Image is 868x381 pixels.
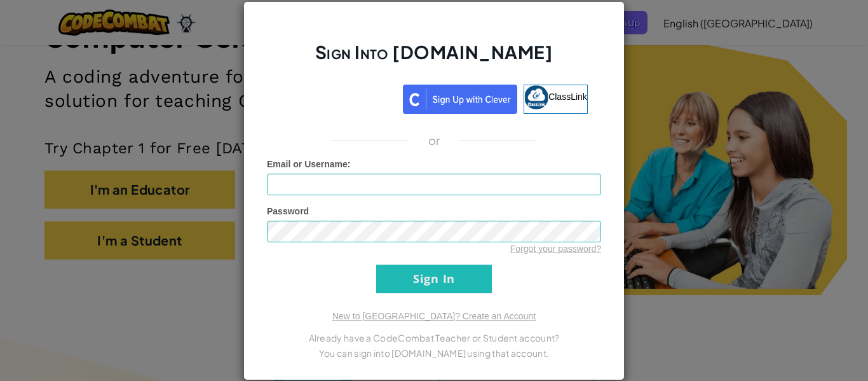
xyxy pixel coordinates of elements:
p: or [428,133,440,148]
span: Email or Username [267,159,348,169]
span: ClassLink [548,91,587,101]
p: Already have a CodeCombat Teacher or Student account? [267,330,601,345]
a: New to [GEOGRAPHIC_DATA]? Create an Account [332,311,536,321]
p: You can sign into [DOMAIN_NAME] using that account. [267,345,601,361]
img: classlink-logo-small.png [524,85,548,109]
iframe: Sign in with Google Button [274,83,403,111]
label: : [267,158,351,170]
img: clever_sso_button@2x.png [403,85,517,114]
input: Sign In [376,265,492,293]
a: Forgot your password? [510,244,601,254]
h2: Sign Into [DOMAIN_NAME] [267,40,601,77]
span: Password [267,206,309,216]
